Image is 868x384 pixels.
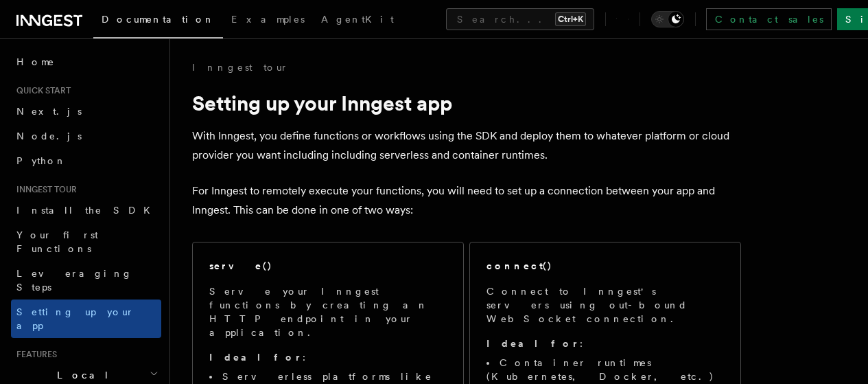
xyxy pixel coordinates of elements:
[16,229,98,254] span: Your first Functions
[486,259,552,273] h2: connect()
[651,11,684,27] button: Toggle dark mode
[313,4,402,37] a: AgentKit
[16,155,67,166] span: Python
[16,106,82,117] span: Next.js
[192,126,741,165] p: With Inngest, you define functions or workflows using the SDK and deploy them to whatever platfor...
[93,4,223,38] a: Documentation
[11,49,161,74] a: Home
[321,14,394,25] span: AgentKit
[16,268,132,293] span: Leveraging Steps
[555,12,586,26] kbd: Ctrl+K
[486,337,724,350] p: :
[16,306,134,331] span: Setting up your app
[11,124,161,148] a: Node.js
[102,14,215,25] span: Documentation
[11,99,161,124] a: Next.js
[11,300,161,338] a: Setting up your app
[706,8,832,30] a: Contact sales
[11,223,161,261] a: Your first Functions
[486,356,724,383] li: Container runtimes (Kubernetes, Docker, etc.)
[16,55,55,69] span: Home
[209,350,447,364] p: :
[16,131,82,142] span: Node.js
[192,91,741,115] h1: Setting up your Inngest app
[11,184,77,195] span: Inngest tour
[11,198,161,223] a: Install the SDK
[11,148,161,173] a: Python
[223,4,313,37] a: Examples
[16,205,159,216] span: Install the SDK
[11,261,161,300] a: Leveraging Steps
[209,259,272,273] h2: serve()
[446,8,594,30] button: Search...Ctrl+K
[11,85,71,96] span: Quick start
[209,284,447,339] p: Serve your Inngest functions by creating an HTTP endpoint in your application.
[209,352,303,363] strong: Ideal for
[192,60,288,74] a: Inngest tour
[486,338,580,349] strong: Ideal for
[486,284,724,326] p: Connect to Inngest's servers using out-bound WebSocket connection.
[192,181,741,220] p: For Inngest to remotely execute your functions, you will need to set up a connection between your...
[231,14,305,25] span: Examples
[11,349,57,360] span: Features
